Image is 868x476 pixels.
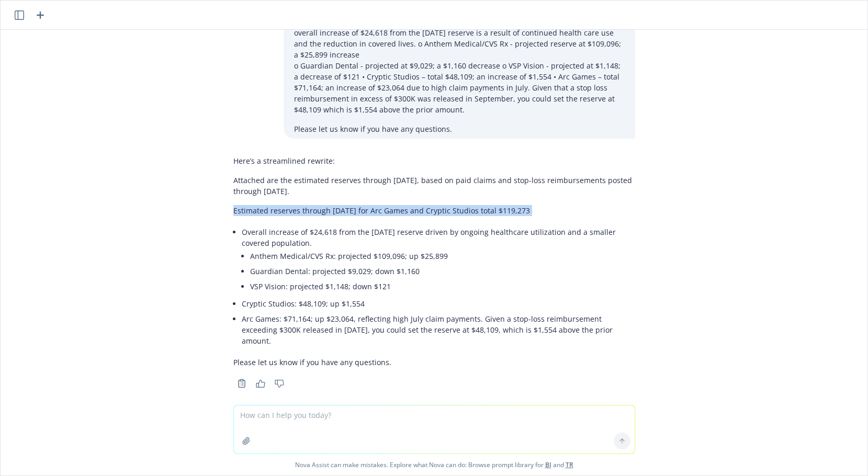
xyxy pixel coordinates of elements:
svg: Copy to clipboard [237,379,246,388]
li: Arc Games: $71,164; up $23,064, reflecting high July claim payments. Given a stop-loss reimbursem... [242,311,635,348]
a: TR [566,460,573,469]
p: Attached are the estimated reserves through [DATE], based on paid claims and stop-loss reimbursem... [233,175,635,197]
li: Guardian Dental: projected $9,029; down $1,160 [250,264,635,279]
li: Cryptic Studios: $48,109; up $1,554 [242,296,635,311]
a: BI [545,460,551,469]
p: Please let us know if you have any questions. [294,123,625,134]
p: Estimated reserves through [DATE] for Arc Games and Cryptic Studios total $119,273 [233,205,635,216]
button: Thumbs down [271,376,288,391]
li: VSP Vision: projected $1,148; down $121 [250,279,635,294]
li: Anthem Medical/CVS Rx: projected $109,096; up $25,899 [250,248,635,264]
p: Please let us know if you have any questions. [233,357,635,368]
p: Here’s a streamlined rewrite: [233,155,635,166]
li: Overall increase of $24,618 from the [DATE] reserve driven by ongoing healthcare utilization and ... [242,224,635,296]
p: Estimated Reserves thru [DATE] for both Arc Games and Cryptic Studios – Total $119,273 • The over... [294,16,625,115]
span: Nova Assist can make mistakes. Explore what Nova can do: Browse prompt library for and [5,454,863,475]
